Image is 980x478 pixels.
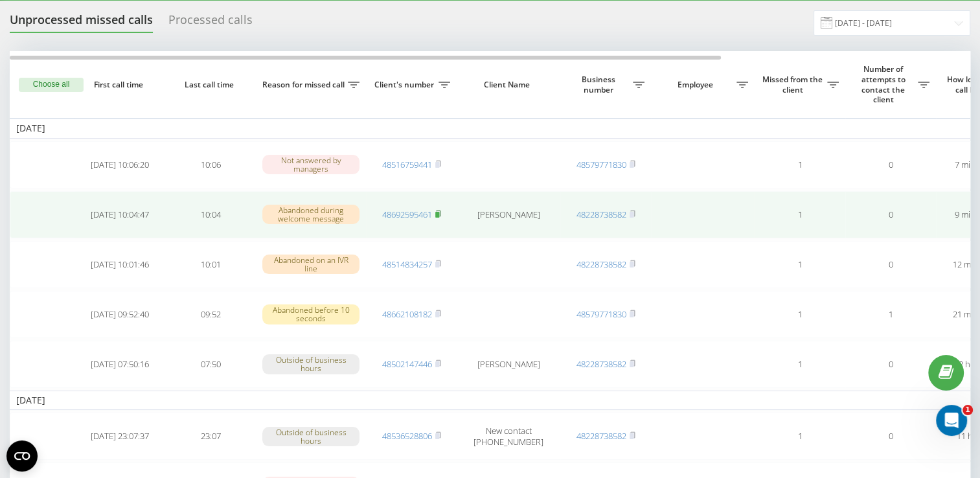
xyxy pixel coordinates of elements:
a: 48579771830 [576,159,626,170]
td: New contact [PHONE_NUMBER] [457,413,560,460]
td: [DATE] 07:50:16 [74,341,165,388]
div: Abandoned during welcome message [262,205,359,224]
td: 0 [845,413,936,460]
td: 0 [845,191,936,238]
a: 48228738582 [576,209,626,220]
td: 1 [755,413,845,460]
td: 1 [755,241,845,288]
div: Outside of business hours [262,427,359,446]
span: Client's number [372,80,439,90]
a: 48516759441 [382,159,432,170]
span: First call time [85,80,155,90]
span: Client Name [468,80,549,90]
a: 48502147446 [382,358,432,370]
span: Number of attempts to contact the client [852,64,918,104]
div: Processed calls [168,13,253,33]
a: 48536528806 [382,430,432,442]
td: [DATE] 09:52:40 [74,291,165,338]
div: Outside of business hours [262,354,359,374]
td: 10:01 [165,241,256,288]
td: 1 [755,291,845,338]
a: 48228738582 [576,430,626,442]
a: 48662108182 [382,308,432,320]
div: Abandoned before 10 seconds [262,304,359,324]
button: Open CMP widget [6,440,38,472]
div: Not answered by managers [262,155,359,174]
iframe: Intercom live chat [936,405,967,436]
div: Abandoned on an IVR line [262,255,359,274]
span: 1 [963,405,973,415]
span: Business number [567,74,633,95]
td: 0 [845,341,936,388]
td: 0 [845,241,936,288]
td: 23:07 [165,413,256,460]
button: Choose all [19,78,84,92]
td: 1 [755,341,845,388]
td: [PERSON_NAME] [457,191,560,238]
td: 10:04 [165,191,256,238]
a: 48228738582 [576,358,626,370]
a: 48579771830 [576,308,626,320]
td: [DATE] 23:07:37 [74,413,165,460]
span: Employee [657,80,736,90]
td: [DATE] 10:04:47 [74,191,165,238]
div: Unprocessed missed calls [10,13,153,33]
a: 48228738582 [576,258,626,270]
td: [DATE] 10:01:46 [74,241,165,288]
td: [DATE] 10:06:20 [74,141,165,188]
td: 1 [755,191,845,238]
td: 1 [755,141,845,188]
a: 48692595461 [382,209,432,220]
td: 0 [845,141,936,188]
span: Missed from the client [761,74,827,95]
span: Last call time [176,80,245,90]
td: 09:52 [165,291,256,338]
td: 07:50 [165,341,256,388]
a: 48514834257 [382,258,432,270]
td: [PERSON_NAME] [457,341,560,388]
td: 1 [845,291,936,338]
td: 10:06 [165,141,256,188]
span: Reason for missed call [262,80,348,90]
